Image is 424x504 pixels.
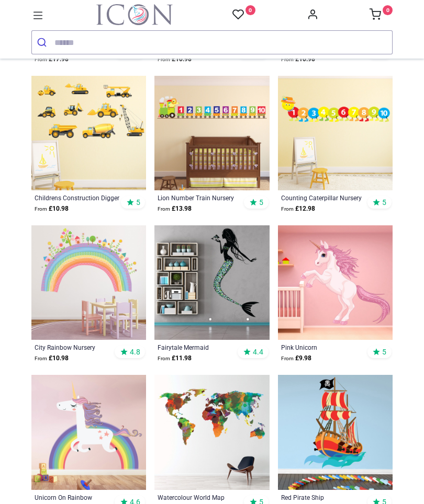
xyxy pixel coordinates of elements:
strong: £ 13.98 [158,204,192,214]
span: 5 [136,198,140,207]
a: Watercolour World Map [158,493,244,501]
a: Childrens Construction Digger Set [35,193,121,202]
strong: £ 12.98 [281,204,315,214]
span: From [281,206,294,212]
sup: 0 [246,5,255,15]
sup: 0 [383,5,393,15]
span: 5 [382,198,386,207]
span: From [35,206,47,212]
span: From [281,356,294,361]
span: 4.8 [130,347,140,357]
strong: £ 10.98 [35,353,69,363]
button: Submit [32,31,54,54]
a: Red Pirate Ship [281,493,368,501]
img: Fairytale Mermaid Wall Sticker - Mod9 [154,225,269,340]
a: Logo of Icon Wall Stickers [96,4,173,25]
span: From [158,56,170,62]
img: Unicorn On Rainbow Wall Sticker - Mod2 [31,375,146,489]
a: Account Info [307,12,318,20]
span: 4.4 [253,347,263,357]
a: Counting Caterpillar Nursery [281,193,368,202]
span: From [158,356,170,361]
a: 0 [232,8,255,21]
a: Pink Unicorn [281,343,368,351]
a: Fairytale Mermaid [158,343,244,351]
img: Icon Wall Stickers [96,4,173,25]
a: Unicorn On Rainbow [35,493,121,501]
span: From [281,56,294,62]
a: City Rainbow Nursery [35,343,121,351]
a: Lion Number Train Nursery [158,193,244,202]
strong: £ 10.98 [281,54,315,64]
strong: £ 10.98 [158,54,192,64]
img: Lion Number Train Nursery Wall Sticker [154,76,269,190]
span: From [35,56,47,62]
strong: £ 9.98 [281,353,311,363]
strong: £ 11.98 [158,353,192,363]
img: Counting Caterpillar Nursery Wall Sticker [278,76,393,190]
span: From [35,356,47,361]
strong: £ 10.98 [35,204,69,214]
span: From [158,206,170,212]
img: City Rainbow Nursery Wall Sticker [31,225,146,340]
span: 5 [382,347,386,357]
img: Watercolour World Map Wall Sticker - Mod5 [154,375,269,489]
a: 0 [370,12,393,20]
img: Childrens Construction Digger Wall Sticker Set [31,76,146,190]
img: Pink Unicorn Wall Sticker [278,225,393,340]
strong: £ 17.98 [35,54,69,64]
img: Red Pirate Ship Wall Sticker [278,375,393,489]
span: 5 [259,198,263,207]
